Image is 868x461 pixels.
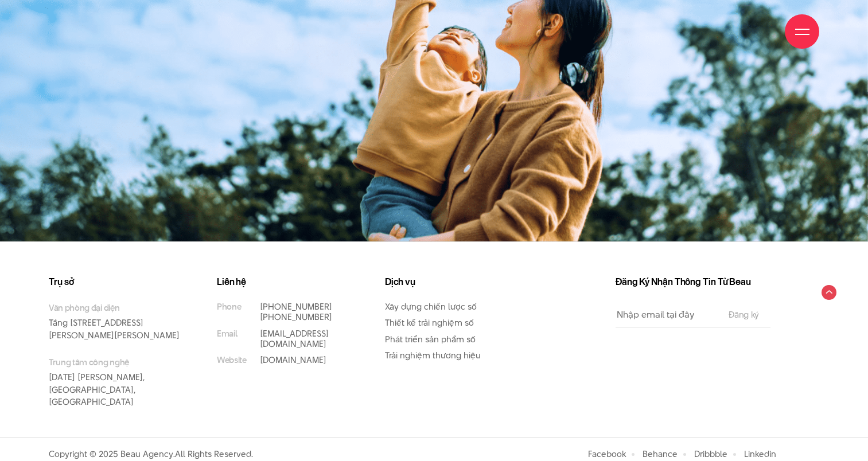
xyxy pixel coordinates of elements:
a: [PHONE_NUMBER] [260,300,332,312]
small: Phone [217,302,241,312]
p: Tầng [STREET_ADDRESS][PERSON_NAME][PERSON_NAME] [49,302,182,342]
a: [PHONE_NUMBER] [260,311,332,323]
h3: Liên hệ [217,276,351,287]
small: Email [217,329,237,339]
a: Behance [643,448,678,460]
small: Website [217,355,247,365]
a: [EMAIL_ADDRESS][DOMAIN_NAME] [260,327,329,350]
a: Linkedin [744,448,776,460]
h3: Đăng Ký Nhận Thông Tin Từ Beau [616,276,770,287]
h3: Trụ sở [49,276,182,287]
a: Trải nghiệm thương hiệu [385,349,481,361]
small: Trung tâm công nghệ [49,356,182,368]
a: Xây dựng chiến lược số [385,300,477,312]
input: Nhập email tại đây [616,302,717,327]
a: Phát triển sản phẩm số [385,333,476,345]
a: Thiết kế trải nghiệm số [385,317,474,329]
a: [DOMAIN_NAME] [260,354,326,366]
a: Facebook [588,448,626,460]
p: [DATE] [PERSON_NAME], [GEOGRAPHIC_DATA], [GEOGRAPHIC_DATA] [49,356,182,408]
small: Văn phòng đại diện [49,302,182,314]
p: Copyright © 2025 Beau Agency. All Rights Reserved. [49,449,253,459]
input: Đăng ký [725,310,762,319]
h3: Dịch vụ [385,276,519,287]
a: Dribbble [694,448,727,460]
